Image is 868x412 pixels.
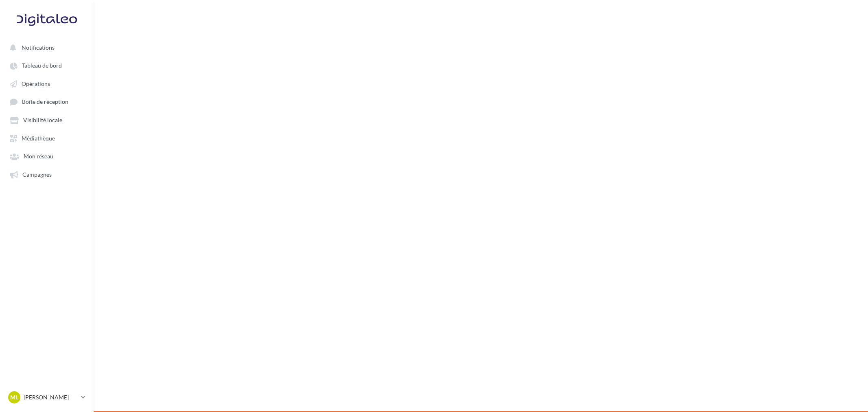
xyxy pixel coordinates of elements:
[10,393,18,401] span: ML
[24,153,53,160] span: Mon réseau
[5,94,89,109] a: Boîte de réception
[22,99,68,105] span: Boîte de réception
[22,171,52,178] span: Campagnes
[23,117,62,124] span: Visibilité locale
[22,135,55,142] span: Médiathèque
[5,149,89,163] a: Mon réseau
[7,390,87,405] a: ML [PERSON_NAME]
[5,58,89,72] a: Tableau de bord
[22,44,55,51] span: Notifications
[5,40,85,55] button: Notifications
[22,80,50,87] span: Opérations
[22,62,62,69] span: Tableau de bord
[24,393,78,401] p: [PERSON_NAME]
[5,131,89,145] a: Médiathèque
[5,76,89,91] a: Opérations
[5,112,89,127] a: Visibilité locale
[5,167,89,182] a: Campagnes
